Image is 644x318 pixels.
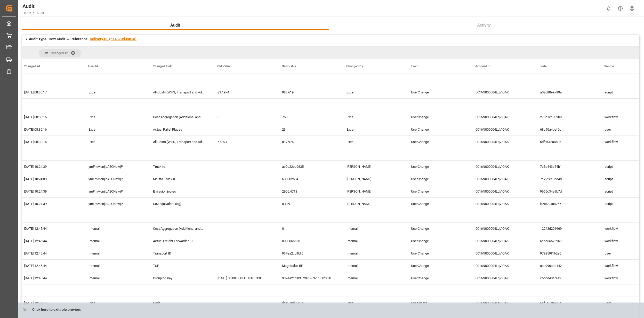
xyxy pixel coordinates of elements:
div: Internal [340,222,405,235]
div: 0016N000004LqVlQAK [469,297,534,309]
div: Excel [82,136,147,148]
div: 0016N000004LqVlQAK [469,272,534,284]
div: [DATE] 08:30:16 [18,123,82,136]
div: Cost Aggregation (Additional and Transport Costs) [147,111,211,123]
span: New Value [282,65,296,68]
div: [DATE] 12:45:44 [18,247,82,259]
div: UserChange [405,247,469,259]
div: UserChange [405,198,469,210]
div: 0016N000004LqVlQAK [469,86,534,98]
div: 9655c34e9b7d [534,185,598,197]
div: 979259f162e6 [534,247,598,259]
div: 0016N000004LqVlQAK [469,136,534,148]
div: 0016N000004LqVlQAK [469,123,534,136]
div: 937ea2cd1bf52025-09-11 00:00:00BEGHISLENGHIEN7822RUE DU PARC INDUSTRIEL 34 [276,272,340,284]
div: 7c722ee9de4d [534,173,598,185]
div: UserChange [405,222,469,235]
div: Grouping Key [147,272,211,284]
div: [DATE] 08:30:16 [18,111,82,123]
span: Activity [475,22,493,28]
div: [PERSON_NAME] [340,198,405,210]
div: 0000056663 [276,235,340,247]
div: 0016N000004LqVlQAK [469,260,534,272]
div: [DATE] 12:45:44 [18,260,82,272]
div: [DATE] 12:45:44 [18,272,82,284]
div: [DATE] 08:30:17 [18,86,82,98]
div: [DATE] 12:45:44 [18,222,82,235]
div: Excel [340,86,405,98]
div: [DATE] 10:24:39 [18,173,82,185]
div: 600002534 [276,173,340,185]
button: close role preview [20,305,30,314]
div: Internal [340,247,405,259]
span: Changed By [346,65,363,68]
div: UserChange [405,161,469,173]
button: Audit [22,20,329,30]
div: 983.619 [276,86,340,98]
div: 23 [276,123,340,136]
span: Event [411,65,418,68]
div: UserCreate [405,297,469,309]
a: Home [22,11,31,15]
button: show 0 new notifications [603,3,615,14]
div: 750 [276,111,340,123]
div: Excel [82,297,147,309]
button: Help Center [615,3,626,14]
div: Internal [340,260,405,272]
div: UserChange [405,111,469,123]
div: 0016N000004LqVlQAK [469,111,534,123]
div: ymFmMcnjipAECNewjP [82,198,147,210]
div: 937ea2cd1bf5 [276,247,340,259]
div: 0016N000004LqVlQAK [469,173,534,185]
div: a02080e9789a [534,86,598,98]
div: Excel [340,136,405,148]
span: Changed At [51,51,68,55]
div: 0016N000004LqVlQAK [469,247,534,259]
div: c5dcd40f7e12 [534,272,598,284]
div: [DATE] 12:25:17 [18,297,82,309]
div: 65f1a6d8485e [534,297,598,309]
div: Internal [340,272,405,284]
div: UserChange [405,86,469,98]
a: Delivery DE (de4370d3981a) [90,37,136,41]
p: Click here to exit role preview. [32,305,81,314]
div: [PERSON_NAME] [340,185,405,197]
div: Excel [340,123,405,136]
div: UserChange [405,185,469,197]
div: 0 [211,111,276,123]
button: Activity [329,20,639,30]
div: Actual Freight Forwarder ID [147,235,211,247]
div: [DATE] 10:24:39 [18,198,82,210]
div: [DATE] 12:45:44 [18,235,82,247]
div: Melitta Truck ID [147,173,211,185]
span: Old Value [217,65,230,68]
div: [PERSON_NAME] [340,173,405,185]
div: Truck Id [147,161,211,173]
div: 68c90a4bef6c [534,123,598,136]
div: Transport ID [147,247,211,259]
div: Audit [22,2,44,10]
div: TSP [147,260,211,272]
span: Account Id [475,65,490,68]
span: Source [604,65,614,68]
div: Code [147,297,211,309]
span: User Id [88,65,98,68]
div: ae9c22ea9635 [276,161,340,173]
div: ymFmMcnjipAECNewjP [82,185,147,197]
div: 0016N000004LqVlQAK [469,185,534,197]
div: UserChange [405,272,469,284]
div: All Costs (WHS, Transport and Additional Costs) [147,86,211,98]
div: Internal [82,260,147,272]
span: Audit [168,22,182,28]
div: 2906.4713 [276,185,340,197]
div: Cost Aggregation (Additional and Transport Costs) [147,222,211,235]
div: 0 [276,222,340,235]
span: Changed Field [153,65,173,68]
div: Actual Pallet Places [147,123,211,136]
div: Excel [82,123,147,136]
div: 0016N000004LqVlQAK [469,161,534,173]
div: 67.974 [211,136,276,148]
div: 7c5a443e54b1 [534,161,598,173]
div: [DATE] 00:00:00BEGHISLENGHIEN7822RUE DU PARC INDUSTRIEL 34 [211,272,276,284]
div: 0016N000004LqVlQAK [469,198,534,210]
